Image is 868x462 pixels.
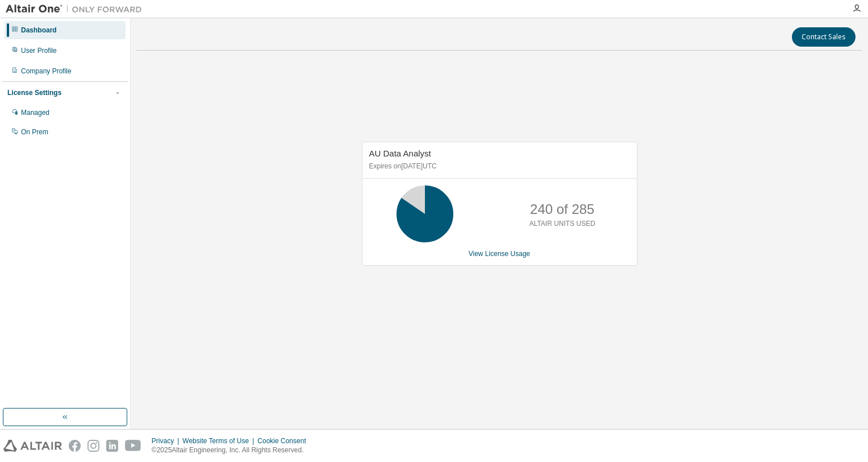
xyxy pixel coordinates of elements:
div: Privacy [152,436,182,445]
img: instagram.svg [87,440,99,452]
div: Website Terms of Use [182,436,257,445]
p: 240 of 285 [530,200,594,219]
img: linkedin.svg [106,440,118,452]
img: youtube.svg [125,440,141,452]
div: Company Profile [21,67,72,76]
button: Contact Sales [792,27,856,47]
div: User Profile [21,46,57,55]
div: Dashboard [21,26,57,35]
div: On Prem [21,127,48,137]
p: ALTAIR UNITS USED [529,219,595,229]
img: facebook.svg [69,440,81,452]
div: License Settings [7,88,61,97]
div: Managed [21,108,49,117]
div: Cookie Consent [257,436,312,445]
a: View License Usage [469,250,531,258]
p: Expires on [DATE] UTC [369,162,627,171]
span: AU Data Analyst [369,148,431,158]
img: Altair One [6,3,148,15]
img: altair_logo.svg [3,440,62,452]
p: © 2025 Altair Engineering, Inc. All Rights Reserved. [152,445,313,455]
